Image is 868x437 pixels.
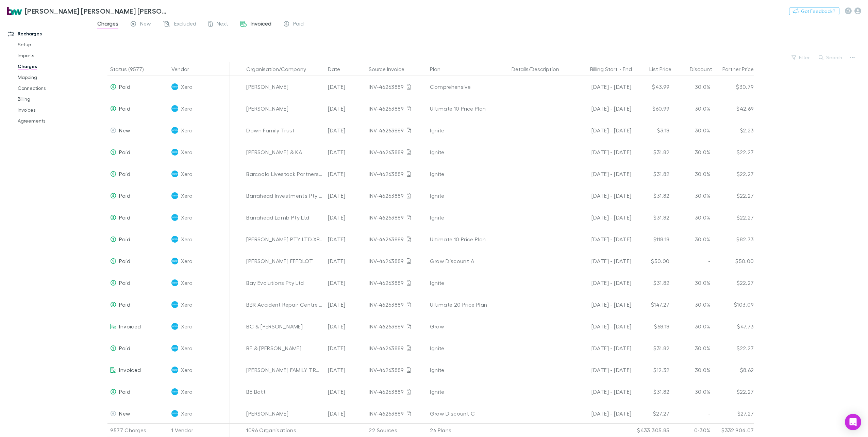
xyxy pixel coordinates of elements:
[246,272,322,294] div: Bay Evolutions Pty Ltd
[672,119,713,141] div: 30.0%
[119,83,130,90] span: Paid
[430,185,506,207] div: Ignite
[246,185,322,207] div: Barrahead Investments Pty Ltd
[246,163,322,185] div: Barcoola Livestock Partnership
[573,119,631,141] div: [DATE] - [DATE]
[672,228,713,250] div: 30.0%
[3,3,173,19] a: [PERSON_NAME] [PERSON_NAME] [PERSON_NAME] Partners
[631,272,672,294] div: $31.82
[573,381,631,403] div: [DATE] - [DATE]
[246,294,322,315] div: BBR Accident Repair Centre Pty Ltd
[1,28,95,39] a: Recharges
[7,7,22,15] img: Brewster Walsh Waters Partners's Logo
[246,228,322,250] div: [PERSON_NAME] PTY LTD.XPA
[430,228,506,250] div: Ultimate 10 Price Plan
[171,279,178,286] img: Xero's Logo
[713,423,754,437] div: $332,904.07
[181,294,192,315] span: Xero
[171,62,197,76] button: Vendor
[119,192,130,199] span: Paid
[672,272,713,294] div: 30.0%
[573,359,631,381] div: [DATE] - [DATE]
[140,20,151,29] span: New
[369,359,424,381] div: INV-46263889
[119,127,130,133] span: New
[119,345,130,351] span: Paid
[325,76,366,98] div: [DATE]
[845,414,861,430] div: Open Intercom Messenger
[713,228,754,250] div: $82.73
[573,228,631,250] div: [DATE] - [DATE]
[246,207,322,228] div: Barrahead Lamb Pty Ltd
[713,98,754,119] div: $42.69
[672,76,713,98] div: 30.0%
[672,337,713,359] div: 30.0%
[119,279,130,286] span: Paid
[573,76,631,98] div: [DATE] - [DATE]
[631,76,672,98] div: $43.99
[246,98,322,119] div: [PERSON_NAME]
[119,323,141,329] span: Invoiced
[573,185,631,207] div: [DATE] - [DATE]
[631,141,672,163] div: $31.82
[325,272,366,294] div: [DATE]
[631,185,672,207] div: $31.82
[430,76,506,98] div: Comprehensive
[631,403,672,424] div: $27.27
[713,163,754,185] div: $22.27
[366,423,427,437] div: 22 Sources
[573,250,631,272] div: [DATE] - [DATE]
[713,185,754,207] div: $22.27
[119,214,130,221] span: Paid
[325,381,366,403] div: [DATE]
[119,258,130,264] span: Paid
[573,315,631,337] div: [DATE] - [DATE]
[325,250,366,272] div: [DATE]
[713,119,754,141] div: $2.23
[246,403,322,424] div: [PERSON_NAME]
[631,207,672,228] div: $31.82
[171,236,178,243] img: Xero's Logo
[171,149,178,156] img: Xero's Logo
[430,207,506,228] div: Ignite
[631,423,672,437] div: $433,305.85
[171,192,178,199] img: Xero's Logo
[788,53,814,62] button: Filter
[672,98,713,119] div: 30.0%
[181,272,192,294] span: Xero
[119,410,130,417] span: New
[246,381,322,403] div: BE Batt
[369,141,424,163] div: INV-46263889
[181,141,192,163] span: Xero
[107,423,169,437] div: 9577 Charges
[713,141,754,163] div: $22.27
[325,185,366,207] div: [DATE]
[325,315,366,337] div: [DATE]
[181,98,192,119] span: Xero
[430,98,506,119] div: Ultimate 10 Price Plan
[325,403,366,424] div: [DATE]
[11,115,95,126] a: Agreements
[325,163,366,185] div: [DATE]
[181,119,192,141] span: Xero
[631,98,672,119] div: $60.99
[171,214,178,221] img: Xero's Logo
[369,98,424,119] div: INV-46263889
[672,423,713,437] div: 0-30%
[573,403,631,424] div: [DATE] - [DATE]
[573,207,631,228] div: [DATE] - [DATE]
[623,62,632,76] button: End
[430,62,449,76] button: Plan
[430,141,506,163] div: Ignite
[244,423,325,437] div: 1096 Organisations
[246,141,322,163] div: [PERSON_NAME] & KA
[171,388,178,395] img: Xero's Logo
[11,61,95,72] a: Charges
[11,39,95,50] a: Setup
[181,207,192,228] span: Xero
[430,315,506,337] div: Grow
[369,294,424,315] div: INV-46263889
[217,20,228,29] span: Next
[119,149,130,155] span: Paid
[631,337,672,359] div: $31.82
